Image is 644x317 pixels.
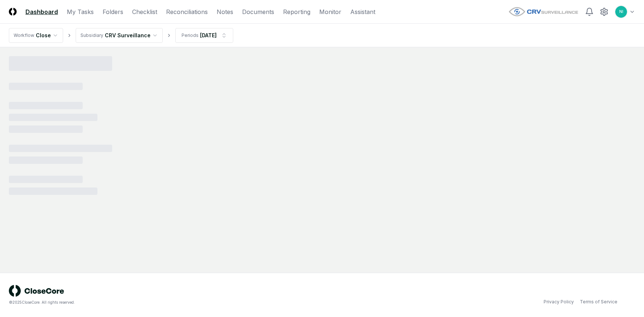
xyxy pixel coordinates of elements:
[217,7,233,16] a: Notes
[175,28,233,43] button: Periods[DATE]
[350,7,375,16] a: Assistant
[67,7,94,16] a: My Tasks
[319,7,341,16] a: Monitor
[508,7,579,17] img: CRV Surveillance logo
[283,7,310,16] a: Reporting
[614,5,628,18] button: NI
[14,32,34,39] div: Workflow
[182,32,199,39] div: Periods
[619,9,623,14] span: NI
[544,299,574,305] a: Privacy Policy
[9,285,64,297] img: logo
[9,28,233,43] nav: breadcrumb
[25,7,58,16] a: Dashboard
[9,300,322,305] div: © 2025 CloseCore. All rights reserved.
[9,8,17,15] img: Logo
[242,7,274,16] a: Documents
[200,31,217,39] div: [DATE]
[132,7,157,16] a: Checklist
[166,7,208,16] a: Reconciliations
[580,299,617,305] a: Terms of Service
[80,32,103,39] div: Subsidiary
[103,7,123,16] a: Folders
